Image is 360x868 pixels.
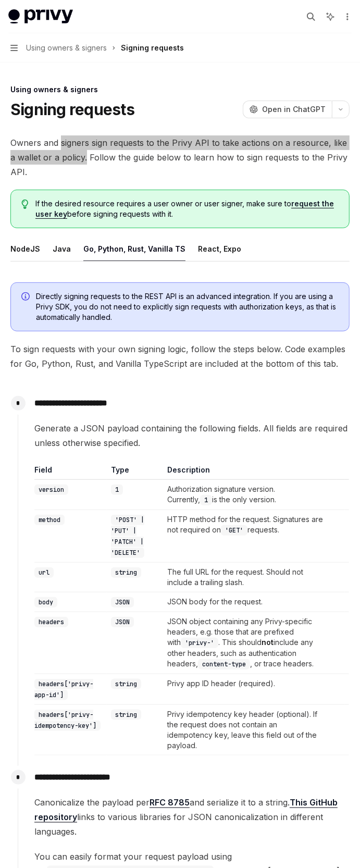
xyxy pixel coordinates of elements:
[163,510,328,563] td: HTTP method for the request. Signatures are not required on requests.
[181,638,218,648] code: 'privy-'
[35,199,339,219] span: If the desired resource requires a user owner or user signer, make sure to before signing request...
[163,592,328,612] td: JSON body for the request.
[10,84,350,95] div: Using owners & signers
[111,597,134,607] code: JSON
[262,104,326,115] span: Open in ChatGPT
[111,617,134,627] code: JSON
[26,42,107,54] span: Using owners & signers
[198,659,250,669] code: content-type
[163,705,328,755] td: Privy idempotency key header (optional). If the request does not contain an idempotency key, leav...
[111,679,141,689] code: string
[21,292,32,303] svg: Info
[221,525,247,536] code: 'GET'
[198,237,241,261] button: React, Expo
[34,597,57,607] code: body
[107,465,163,480] th: Type
[262,638,274,647] strong: not
[163,563,328,592] td: The full URL for the request. Should not include a trailing slash.
[83,237,185,261] button: Go, Python, Rust, Vanilla TS
[34,795,349,839] span: Canonicalize the payload per and serialize it to a string. links to various libraries for JSON ca...
[150,797,190,808] a: RFC 8785
[34,421,349,450] span: Generate a JSON payload containing the following fields. All fields are required unless otherwise...
[111,515,144,558] code: 'POST' | 'PUT' | 'PATCH' | 'DELETE'
[10,135,350,179] span: Owners and signers sign requests to the Privy API to take actions on a resource, like a wallet or...
[341,9,352,24] button: More actions
[10,342,350,371] span: To sign requests with your own signing logic, follow the steps below. Code examples for Go, Pytho...
[163,465,328,480] th: Description
[163,480,328,510] td: Authorization signature version. Currently, is the only version.
[21,200,29,209] svg: Tip
[8,9,73,24] img: light logo
[53,237,71,261] button: Java
[34,679,93,700] code: headers['privy-app-id']
[34,485,68,495] code: version
[36,291,339,323] span: Directly signing requests to the REST API is an advanced integration. If you are using a Privy SD...
[34,567,54,578] code: url
[34,515,65,525] code: method
[163,612,328,674] td: JSON object containing any Privy-specific headers, e.g. those that are prefixed with . This shoul...
[111,710,141,720] code: string
[163,674,328,705] td: Privy app ID header (required).
[243,101,332,118] button: Open in ChatGPT
[10,100,134,119] h1: Signing requests
[200,495,212,505] code: 1
[34,710,101,731] code: headers['privy-idempotency-key']
[111,485,123,495] code: 1
[121,42,184,54] div: Signing requests
[10,237,40,261] button: NodeJS
[111,567,141,578] code: string
[34,465,107,480] th: Field
[34,617,68,627] code: headers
